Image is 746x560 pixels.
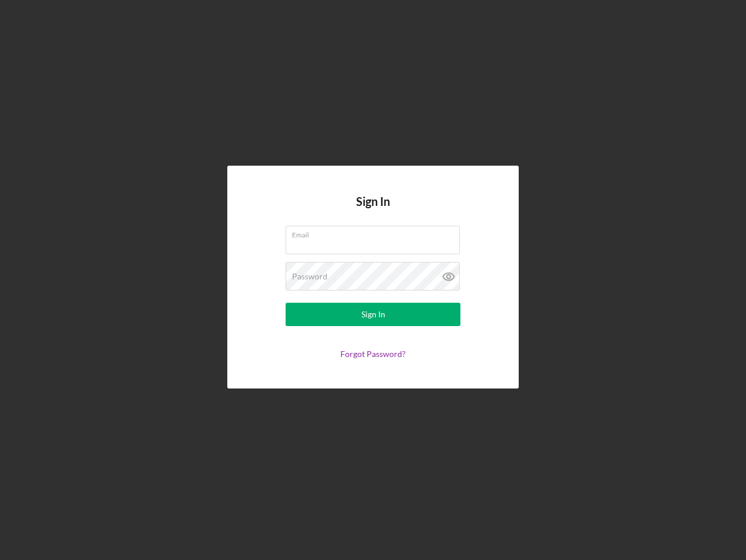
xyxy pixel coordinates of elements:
[361,303,385,326] div: Sign In
[340,349,406,359] a: Forgot Password?
[292,226,460,239] label: Email
[292,272,328,281] label: Password
[356,195,390,226] h4: Sign In
[286,303,460,326] button: Sign In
